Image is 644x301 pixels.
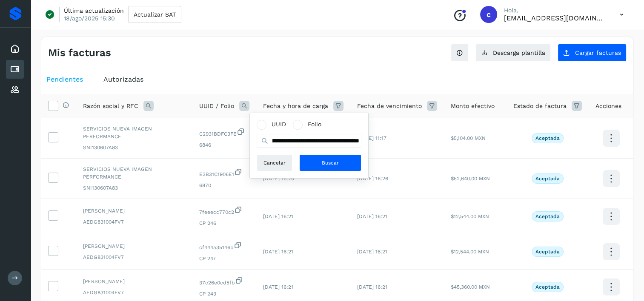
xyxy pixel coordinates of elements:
[357,176,388,182] span: [DATE] 16:26
[513,102,567,111] span: Estado de factura
[504,14,606,22] p: cxp@53cargo.com
[6,80,24,99] div: Proveedores
[535,135,560,141] p: Aceptada
[199,182,249,189] span: 6870
[128,6,181,23] button: Actualizar SAT
[357,213,387,219] span: [DATE] 16:21
[199,206,249,216] span: 7feeecc770c2
[199,141,249,149] span: 6846
[83,218,186,226] span: AEDG831004FV7
[451,176,490,182] span: $52,640.00 MXN
[357,284,387,290] span: [DATE] 16:21
[199,276,249,287] span: 37c26e0cd5fb
[535,284,560,290] p: Aceptada
[263,102,328,111] span: Fecha y hora de carga
[493,50,545,56] span: Descarga plantilla
[134,11,176,17] span: Actualizar SAT
[199,168,249,178] span: E3B31C1906E1
[83,289,186,296] span: AEDG831004FV7
[357,135,386,141] span: [DATE] 11:17
[263,249,293,255] span: [DATE] 16:21
[64,14,115,22] p: 18/ago/2025 15:30
[451,102,495,111] span: Monto efectivo
[83,125,186,140] span: SERVICIOS NUEVA IMAGEN PERFORMANCE
[83,165,186,181] span: SERVICIOS NUEVA IMAGEN PERFORMANCE
[263,213,293,219] span: [DATE] 16:21
[451,284,490,290] span: $45,360.00 MXN
[357,102,422,111] span: Fecha de vencimiento
[451,249,489,255] span: $12,544.00 MXN
[357,249,387,255] span: [DATE] 16:21
[475,44,551,62] button: Descarga plantilla
[83,207,186,215] span: [PERSON_NAME]
[46,75,83,83] span: Pendientes
[558,44,627,62] button: Cargar facturas
[199,241,249,251] span: cf444a35146b
[199,102,234,111] span: UUID / Folio
[535,176,560,182] p: Aceptada
[263,176,294,182] span: [DATE] 16:26
[595,102,621,111] span: Acciones
[48,47,111,59] h4: Mis facturas
[535,213,560,219] p: Aceptada
[83,242,186,250] span: [PERSON_NAME]
[83,278,186,285] span: [PERSON_NAME]
[199,290,249,298] span: CP 243
[64,7,124,14] p: Última actualización
[199,128,249,138] span: C2931BDFC3FE
[199,219,249,227] span: CP 246
[83,184,186,192] span: SNI130607A83
[83,102,138,111] span: Razón social y RFC
[6,40,24,58] div: Inicio
[575,50,621,56] span: Cargar facturas
[535,249,560,255] p: Aceptada
[103,75,143,83] span: Autorizadas
[83,253,186,261] span: AEDG831004FV7
[199,255,249,262] span: CP 247
[263,284,293,290] span: [DATE] 16:21
[83,144,186,151] span: SNI130607A83
[451,135,486,141] span: $5,104.00 MXN
[451,213,489,219] span: $12,544.00 MXN
[6,60,24,79] div: Cuentas por pagar
[504,7,606,14] p: Hola,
